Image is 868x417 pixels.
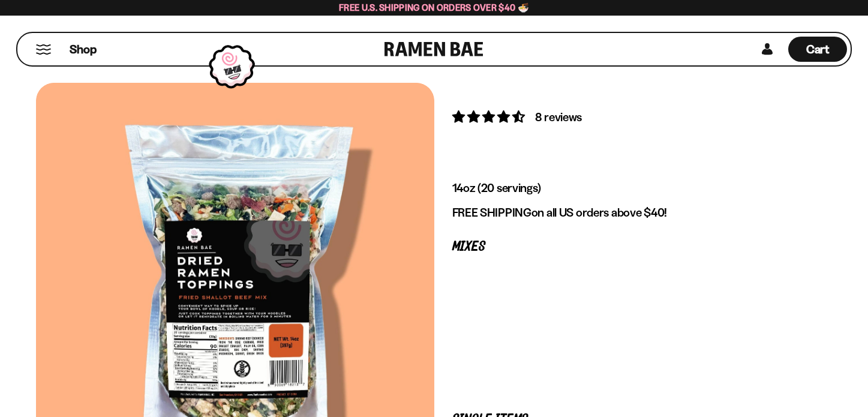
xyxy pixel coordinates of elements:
span: Shop [70,41,97,58]
button: Mobile Menu Trigger [35,44,52,55]
a: Cart [788,33,847,65]
a: Shop [70,37,97,62]
strong: FREE SHIPPING [452,205,531,220]
span: 4.62 stars [452,109,527,124]
span: 8 reviews [535,110,582,124]
span: Free U.S. Shipping on Orders over $40 🍜 [339,2,529,13]
span: Cart [806,42,830,56]
p: on all US orders above $40! [452,205,815,220]
p: Mixes [452,241,815,253]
